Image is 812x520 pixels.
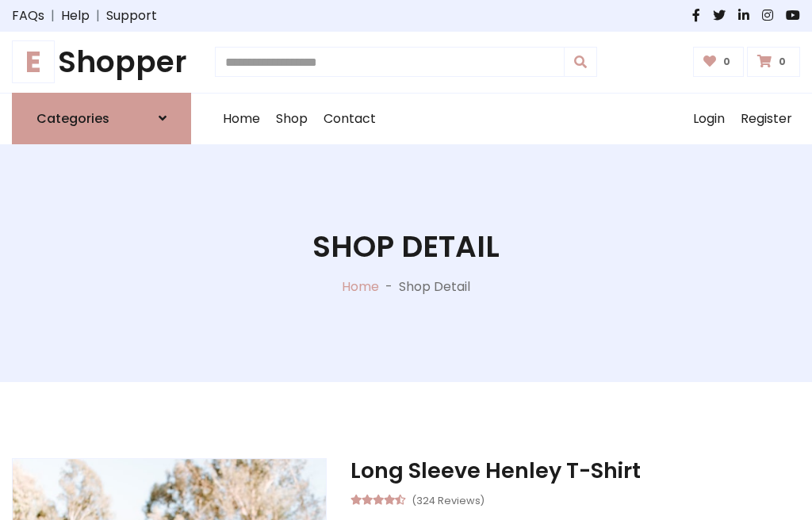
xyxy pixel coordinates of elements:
span: E [12,40,55,83]
a: Register [733,94,800,144]
h3: Long Sleeve Henley T-Shirt [350,458,800,484]
a: Login [685,94,733,144]
span: | [90,6,106,25]
span: | [44,6,61,25]
span: 0 [775,55,790,69]
h6: Categories [36,111,109,126]
p: - [379,277,399,296]
a: Support [106,6,157,25]
a: Contact [316,94,384,144]
p: Shop Detail [399,277,470,296]
a: Shop [268,94,316,144]
h1: Shopper [12,44,191,80]
a: Home [215,94,268,144]
a: Help [61,6,90,25]
small: (324 Reviews) [412,490,485,509]
a: Categories [12,93,191,144]
span: 0 [719,55,734,69]
a: FAQs [12,6,44,25]
h1: Shop Detail [312,229,500,265]
a: 0 [693,47,745,77]
a: 0 [747,47,800,77]
a: Home [342,277,379,296]
a: EShopper [12,44,191,80]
